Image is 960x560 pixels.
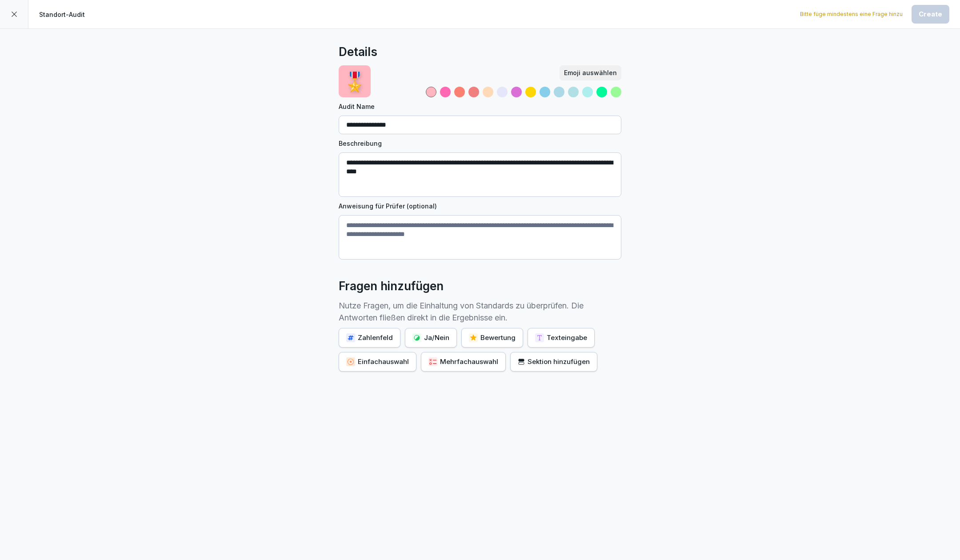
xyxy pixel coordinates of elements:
div: Create [919,9,942,19]
div: Zahlenfeld [346,333,393,343]
p: 🎖️ [343,68,366,96]
button: Bewertung [461,328,523,348]
button: Zahlenfeld [339,328,400,348]
p: Bitte füge mindestens eine Frage hinzu [800,10,903,18]
button: Mehrfachauswahl [421,352,506,372]
div: Sektion hinzufügen [518,357,590,367]
button: Einfachauswahl [339,352,416,372]
p: Nutze Fragen, um die Einhaltung von Standards zu überprüfen. Die Antworten fließen direkt in die ... [339,300,621,324]
div: Texteingabe [535,333,587,343]
div: Einfachauswahl [346,357,409,367]
div: Emoji auswählen [564,68,617,78]
div: Bewertung [469,333,516,343]
h2: Fragen hinzufügen [339,277,444,295]
button: Texteingabe [528,328,595,348]
p: Standort-Audit [39,10,85,19]
button: Sektion hinzufügen [510,352,597,372]
div: Ja/Nein [412,333,449,343]
label: Beschreibung [339,139,621,148]
label: Audit Name [339,102,621,111]
button: Ja/Nein [405,328,457,348]
button: Create [912,5,949,24]
h2: Details [339,43,377,61]
div: Mehrfachauswahl [428,357,498,367]
button: Emoji auswählen [560,65,621,80]
label: Anweisung für Prüfer (optional) [339,201,621,211]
